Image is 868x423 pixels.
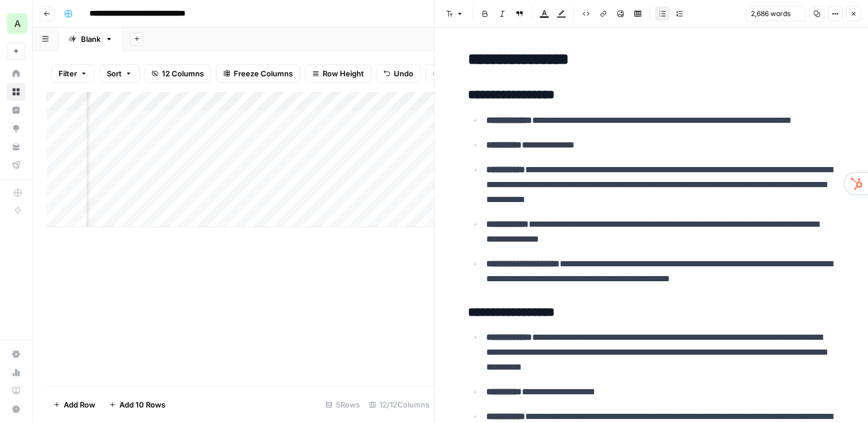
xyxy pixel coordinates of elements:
[59,28,123,51] a: Blank
[46,395,102,414] button: Add Row
[751,9,790,19] span: 2,686 words
[119,399,165,410] span: Add 10 Rows
[7,83,25,101] a: Browse
[7,345,25,363] a: Settings
[305,64,371,83] button: Row Height
[7,382,25,400] a: Learning Hub
[234,68,293,79] span: Freeze Columns
[7,400,25,418] button: Help + Support
[746,6,806,21] button: 2,686 words
[394,68,413,79] span: Undo
[81,33,100,45] div: Blank
[7,119,25,138] a: Opportunities
[102,395,172,414] button: Add 10 Rows
[64,399,95,410] span: Add Row
[59,68,77,79] span: Filter
[14,17,21,30] span: A
[7,64,25,83] a: Home
[7,363,25,382] a: Usage
[107,68,122,79] span: Sort
[7,9,25,38] button: Workspace: AirOps GTM
[144,64,211,83] button: 12 Columns
[365,395,434,414] div: 12/12 Columns
[162,68,204,79] span: 12 Columns
[321,395,365,414] div: 5 Rows
[216,64,300,83] button: Freeze Columns
[376,64,421,83] button: Undo
[323,68,364,79] span: Row Height
[51,64,95,83] button: Filter
[7,156,25,174] a: Flightpath
[7,138,25,156] a: Your Data
[7,101,25,119] a: Insights
[99,64,139,83] button: Sort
